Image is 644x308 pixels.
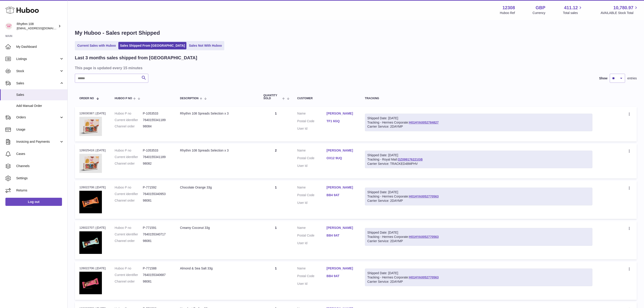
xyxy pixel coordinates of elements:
span: Usage [16,127,64,132]
div: Carrier Service: 2DAYMP [367,124,590,129]
dt: Postal Code [297,274,327,279]
dd: 7640155340953 [143,192,171,196]
strong: GBP [536,5,545,11]
a: [PERSON_NAME] [327,148,356,153]
td: 1 [259,107,293,142]
span: Sales [16,81,59,85]
dt: Name [297,226,327,231]
a: 10,780.97 AVAILABLE Stock Total [600,5,639,15]
dt: Name [297,185,327,191]
div: Shipped Date: [DATE] [367,116,590,120]
dt: Huboo P no [115,266,143,271]
div: 126022706 | [DATE] [79,266,106,270]
h3: This page is updated every 15 minutes [75,65,636,70]
span: Description [180,97,199,100]
div: Tracking [365,97,592,100]
dt: Current identifier [115,273,143,277]
a: H01HYA0052770563 [409,235,439,239]
label: Show [599,76,607,80]
a: BB4 9AT [327,233,356,238]
dd: 7640155340717 [143,232,171,237]
dd: P-1053533 [143,111,171,116]
dd: 7640155341189 [143,118,171,122]
dt: Postal Code [297,156,327,161]
div: Tracking - Hermes Corporate: [365,188,592,205]
td: 2 [259,144,293,179]
dt: Current identifier [115,118,143,122]
dt: User Id [297,126,327,131]
img: 1753718925.JPG [79,154,102,173]
a: 411.12 Total sales [563,5,583,15]
a: Current Sales with Huboo [76,42,117,49]
span: Sales [16,93,64,97]
div: Rhythm 108 [17,22,57,30]
a: OZ099176221GB [398,158,423,161]
dt: Postal Code [297,119,327,124]
dt: Huboo P no [115,148,143,153]
strong: 12308 [502,5,515,11]
div: Tracking - Hermes Corporate: [365,228,592,246]
div: Shipped Date: [DATE] [367,190,590,194]
a: TF1 6GQ [327,119,356,123]
div: Tracking - Hermes Corporate: [365,269,592,286]
dt: Channel order [115,124,143,129]
dt: User Id [297,282,327,286]
dd: 7640155341189 [143,155,171,159]
td: 1 [259,181,293,219]
div: Shipped Date: [DATE] [367,153,590,157]
dt: Postal Code [297,193,327,198]
div: Carrier Service: TRACKED48MPHV [367,162,590,166]
a: H01HYA0052770563 [409,195,439,198]
div: Shipped Date: [DATE] [367,271,590,275]
a: OX12 9UQ [327,156,356,160]
a: [PERSON_NAME] [327,111,356,116]
a: BB4 9AT [327,193,356,197]
div: Tracking - Royal Mail: [365,151,592,168]
span: Quantity Sold [264,94,281,100]
dt: User Id [297,164,327,168]
div: 126022707 | [DATE] [79,226,106,230]
span: entries [627,76,637,80]
dt: Huboo P no [115,185,143,190]
span: Huboo P no [115,97,132,100]
dt: Channel order [115,198,143,203]
span: 411.12 [564,5,578,11]
dd: P-771588 [143,266,171,271]
div: Chocolate Orange 33g [180,185,254,190]
dt: Postal Code [297,233,327,239]
img: 123081684745551.jpg [79,191,102,213]
dd: P-1053533 [143,148,171,153]
span: Invoicing and Payments [16,140,59,144]
a: Sales Not With Huboo [187,42,223,49]
dd: 98081 [143,239,171,243]
h2: Last 3 months sales shipped from [GEOGRAPHIC_DATA] [75,55,197,61]
span: My Dashboard [16,45,64,49]
a: [PERSON_NAME] [327,226,356,230]
dd: 98081 [143,279,171,284]
dt: Channel order [115,161,143,166]
dt: Channel order [115,279,143,284]
dt: Name [297,111,327,117]
span: 10,780.97 [613,5,633,11]
a: [PERSON_NAME] [327,266,356,271]
img: 123081684745648.jpg [79,272,102,294]
div: Shipped Date: [DATE] [367,230,590,235]
span: Stock [16,69,59,73]
span: Listings [16,57,59,61]
a: Sales Shipped From [GEOGRAPHIC_DATA] [118,42,186,49]
h1: My Huboo - Sales report Shipped [75,29,637,37]
dt: Huboo P no [115,111,143,116]
span: Returns [16,188,64,193]
div: 126025418 | [DATE] [79,148,106,152]
div: Rhythm 108 Spreads Selection x 3 [180,148,254,153]
dt: Current identifier [115,232,143,237]
div: Carrier Service: 2DAYMP [367,239,590,243]
dt: Current identifier [115,155,143,159]
div: Customer [297,97,356,100]
img: orders@rhythm108.com [5,23,12,30]
a: Log out [5,198,62,206]
td: 1 [259,262,293,300]
div: Carrier Service: 2DAYMP [367,280,590,284]
span: Settings [16,176,64,180]
dt: Channel order [115,239,143,243]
